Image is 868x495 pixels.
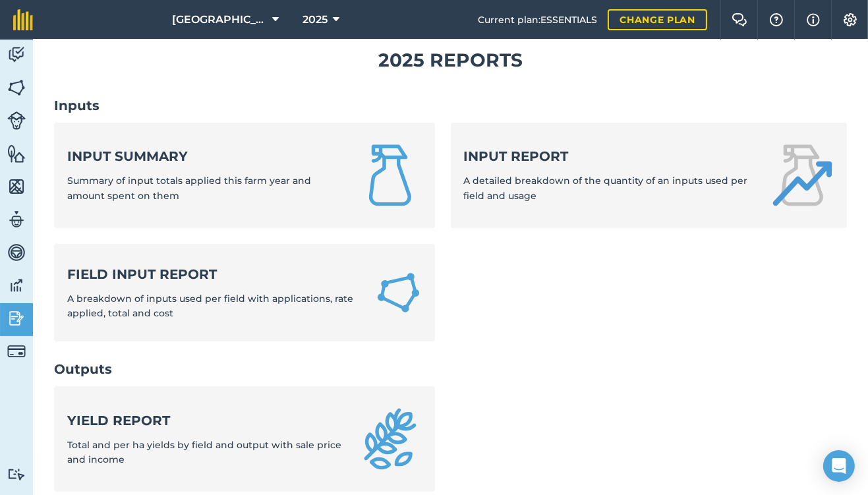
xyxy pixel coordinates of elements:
img: svg+xml;base64,PD94bWwgdmVyc2lvbj0iMS4wIiBlbmNvZGluZz0idXRmLTgiPz4KPCEtLSBHZW5lcmF0b3I6IEFkb2JlIE... [7,276,26,295]
div: Open Intercom Messenger [823,450,855,482]
img: Input report [770,144,834,207]
img: svg+xml;base64,PHN2ZyB4bWxucz0iaHR0cDovL3d3dy53My5vcmcvMjAwMC9zdmciIHdpZHRoPSIxNyIgaGVpZ2h0PSIxNy... [807,12,820,28]
img: svg+xml;base64,PHN2ZyB4bWxucz0iaHR0cDovL3d3dy53My5vcmcvMjAwMC9zdmciIHdpZHRoPSI1NiIgaGVpZ2h0PSI2MC... [7,177,26,196]
strong: Input summary [67,147,343,165]
img: svg+xml;base64,PHN2ZyB4bWxucz0iaHR0cDovL3d3dy53My5vcmcvMjAwMC9zdmciIHdpZHRoPSI1NiIgaGVpZ2h0PSI2MC... [7,78,26,98]
img: Input summary [359,144,422,207]
span: 2025 [303,12,328,28]
img: svg+xml;base64,PD94bWwgdmVyc2lvbj0iMS4wIiBlbmNvZGluZz0idXRmLTgiPz4KPCEtLSBHZW5lcmF0b3I6IEFkb2JlIE... [7,468,26,480]
img: svg+xml;base64,PD94bWwgdmVyc2lvbj0iMS4wIiBlbmNvZGluZz0idXRmLTgiPz4KPCEtLSBHZW5lcmF0b3I6IEFkb2JlIE... [7,210,26,229]
img: svg+xml;base64,PD94bWwgdmVyc2lvbj0iMS4wIiBlbmNvZGluZz0idXRmLTgiPz4KPCEtLSBHZW5lcmF0b3I6IEFkb2JlIE... [7,308,26,328]
h1: 2025 Reports [54,45,847,75]
img: svg+xml;base64,PHN2ZyB4bWxucz0iaHR0cDovL3d3dy53My5vcmcvMjAwMC9zdmciIHdpZHRoPSI1NiIgaGVpZ2h0PSI2MC... [7,144,26,163]
a: Change plan [608,9,707,30]
h2: Inputs [54,96,847,115]
a: Input summarySummary of input totals applied this farm year and amount spent on them [54,123,435,228]
a: Input reportA detailed breakdown of the quantity of an inputs used per field and usage [451,123,848,228]
strong: Yield report [67,411,343,430]
img: svg+xml;base64,PD94bWwgdmVyc2lvbj0iMS4wIiBlbmNvZGluZz0idXRmLTgiPz4KPCEtLSBHZW5lcmF0b3I6IEFkb2JlIE... [7,45,26,65]
img: Two speech bubbles overlapping with the left bubble in the forefront [732,13,747,26]
span: Summary of input totals applied this farm year and amount spent on them [67,175,311,201]
strong: Field Input Report [67,265,359,283]
span: A detailed breakdown of the quantity of an inputs used per field and usage [464,175,748,201]
span: Total and per ha yields by field and output with sale price and income [67,439,341,465]
img: Field Input Report [375,268,422,318]
a: Yield reportTotal and per ha yields by field and output with sale price and income [54,386,435,492]
a: Field Input ReportA breakdown of inputs used per field with applications, rate applied, total and... [54,244,435,342]
strong: Input report [464,147,755,165]
img: Yield report [359,407,422,471]
img: A cog icon [842,13,858,26]
span: A breakdown of inputs used per field with applications, rate applied, total and cost [67,293,353,319]
img: A question mark icon [768,13,784,26]
img: svg+xml;base64,PD94bWwgdmVyc2lvbj0iMS4wIiBlbmNvZGluZz0idXRmLTgiPz4KPCEtLSBHZW5lcmF0b3I6IEFkb2JlIE... [7,111,26,130]
span: [GEOGRAPHIC_DATA] [172,12,267,28]
img: svg+xml;base64,PD94bWwgdmVyc2lvbj0iMS4wIiBlbmNvZGluZz0idXRmLTgiPz4KPCEtLSBHZW5lcmF0b3I6IEFkb2JlIE... [7,243,26,262]
img: svg+xml;base64,PD94bWwgdmVyc2lvbj0iMS4wIiBlbmNvZGluZz0idXRmLTgiPz4KPCEtLSBHZW5lcmF0b3I6IEFkb2JlIE... [7,342,26,361]
img: fieldmargin Logo [13,9,33,30]
span: Current plan : ESSENTIALS [478,13,597,27]
h2: Outputs [54,360,847,378]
